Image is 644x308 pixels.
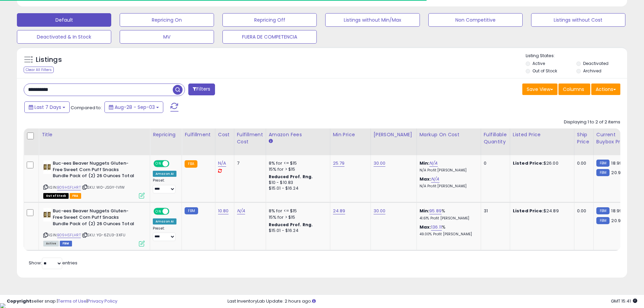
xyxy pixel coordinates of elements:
[53,208,135,229] b: Buc-ees Beaver Nuggets Gluten-Free Sweet Corn Puff Snacks Bundle Pack of (2) 26 Ounces Total
[29,260,77,266] span: Show: entries
[104,101,163,113] button: Aug-28 - Sep-03
[429,208,442,214] a: 95.89
[611,217,623,224] span: 20.99
[484,131,507,145] div: Fulfillable Quantity
[43,193,69,199] span: All listings that are currently out of stock and unavailable for purchase on Amazon
[269,228,325,234] div: $15.01 - $16.24
[526,53,627,59] p: Listing States:
[333,208,345,214] a: 24.89
[153,178,176,193] div: Preset:
[611,298,637,304] span: 2025-09-13 15:41 GMT
[558,84,590,95] button: Columns
[237,160,261,166] div: 7
[269,131,327,138] div: Amazon Fees
[120,30,214,44] button: MV
[34,104,61,111] span: Last 7 Days
[420,176,431,182] b: Max:
[420,224,476,237] div: %
[596,207,610,214] small: FBM
[431,224,442,231] a: 136.11
[269,186,325,191] div: $15.01 - $16.24
[269,180,325,186] div: $10 - $10.83
[185,207,198,214] small: FBM
[60,241,72,246] span: FBM
[420,168,476,173] p: N/A Profit [PERSON_NAME]
[596,217,610,224] small: FBM
[53,160,135,181] b: Buc-ees Beaver Nuggets Gluten-Free Sweet Corn Puff Snacks Bundle Pack of (2) 26 Ounces Total
[420,224,431,230] b: Max:
[7,298,31,304] strong: Copyright
[583,68,601,74] label: Archived
[583,61,609,66] label: Deactivated
[269,214,325,220] div: 15% for > $15
[153,171,176,177] div: Amazon AI
[185,160,197,168] small: FBA
[596,169,610,176] small: FBM
[591,84,620,95] button: Actions
[484,160,505,166] div: 0
[333,131,368,138] div: Min Price
[611,208,622,214] span: 18.99
[218,160,226,167] a: N/A
[532,68,557,74] label: Out of Stock
[269,166,325,172] div: 15% for > $15
[42,131,147,138] div: Title
[513,208,544,214] b: Listed Price:
[484,208,505,214] div: 31
[325,13,420,27] button: Listings without Min/Max
[611,160,622,166] span: 18.99
[82,185,125,190] span: | SKU: W0-JSGY-1V1W
[420,184,476,189] p: N/A Profit [PERSON_NAME]
[420,216,476,221] p: 41.61% Profit [PERSON_NAME]
[88,298,117,304] a: Privacy Policy
[153,131,179,138] div: Repricing
[531,13,625,27] button: Listings without Cost
[532,61,545,66] label: Active
[420,208,476,220] div: %
[70,193,81,199] span: FBA
[577,160,588,166] div: 0.00
[168,161,179,167] span: OFF
[431,176,439,183] a: N/A
[611,169,623,176] span: 20.99
[420,131,478,138] div: Markup on Cost
[420,232,476,237] p: 49.00% Profit [PERSON_NAME]
[416,128,481,155] th: The percentage added to the cost of goods (COGS) that forms the calculator for Min & Max prices.
[120,13,214,27] button: Repricing On
[596,131,631,145] div: Current Buybox Price
[564,119,620,125] div: Displaying 1 to 2 of 2 items
[374,160,386,167] a: 30.00
[188,84,215,95] button: Filters
[82,232,125,238] span: | SKU: YG-6ZU3-3XFU
[154,161,163,167] span: ON
[513,160,569,166] div: $26.00
[57,185,81,190] a: B09HSFLHRT
[115,104,155,111] span: Aug-28 - Sep-03
[71,104,102,111] span: Compared to:
[513,160,544,166] b: Listed Price:
[513,131,571,138] div: Listed Price
[43,241,59,246] span: All listings currently available for purchase on Amazon
[17,13,111,27] button: Default
[154,209,163,214] span: ON
[596,160,610,167] small: FBM
[374,131,414,138] div: [PERSON_NAME]
[333,160,345,167] a: 25.79
[57,232,81,238] a: B09HSFLHRT
[24,67,54,73] div: Clear All Filters
[420,160,430,166] b: Min:
[222,30,317,44] button: FUERA DE COMPETENCIA
[222,13,317,27] button: Repricing Off
[420,208,430,214] b: Min:
[563,86,584,93] span: Columns
[58,298,87,304] a: Terms of Use
[269,160,325,166] div: 8% for <= $15
[43,208,51,221] img: 41UBNajNi+L._SL40_.jpg
[577,208,588,214] div: 0.00
[269,222,313,228] b: Reduced Prof. Rng.
[428,13,523,27] button: Non Competitive
[513,208,569,214] div: $24.89
[185,131,212,138] div: Fulfillment
[218,131,231,138] div: Cost
[237,131,263,145] div: Fulfillment Cost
